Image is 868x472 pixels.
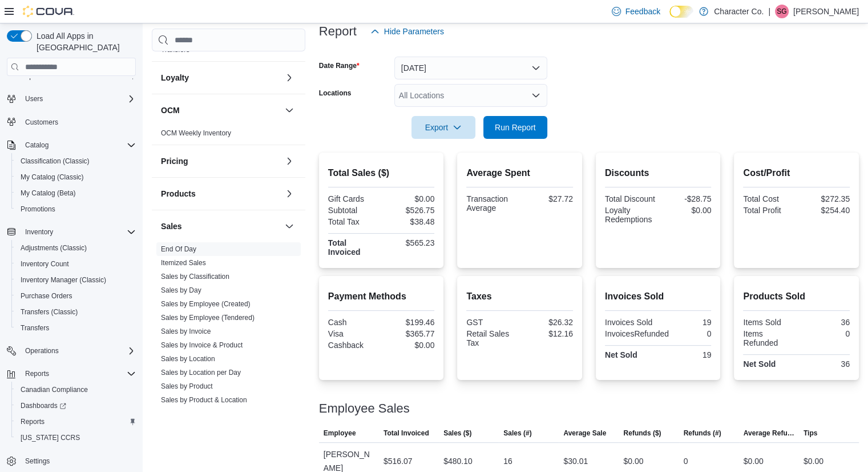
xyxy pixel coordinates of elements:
[743,318,794,327] div: Items Sold
[16,321,54,335] a: Transfers
[21,344,136,358] span: Operations
[623,454,643,468] div: $0.00
[328,341,379,350] div: Cashback
[531,91,540,100] button: Open list of options
[11,153,140,169] button: Classification (Classic)
[16,431,84,445] a: [US_STATE] CCRS
[2,453,140,469] button: Settings
[25,369,49,378] span: Reports
[411,116,475,139] button: Export
[328,206,379,215] div: Subtotal
[21,138,53,152] button: Catalog
[11,185,140,201] button: My Catalog (Beta)
[21,115,63,129] a: Customers
[161,314,255,322] a: Sales by Employee (Tendered)
[21,275,106,285] span: Inventory Manager (Classic)
[21,259,69,269] span: Inventory Count
[799,359,850,369] div: 36
[23,6,74,17] img: Cova
[660,318,711,327] div: 19
[394,57,547,79] button: [DATE]
[16,399,71,413] a: Dashboards
[161,188,280,199] button: Products
[21,385,88,394] span: Canadian Compliance
[660,194,711,203] div: -$28.75
[21,157,90,166] span: Classification (Classic)
[319,25,357,38] h3: Report
[161,396,247,404] a: Sales by Product & Location
[522,318,573,327] div: $26.32
[328,217,379,226] div: Total Tax
[161,221,280,232] button: Sales
[503,429,531,438] span: Sales (#)
[161,382,213,391] span: Sales by Product
[11,256,140,272] button: Inventory Count
[21,307,78,317] span: Transfers (Classic)
[744,429,794,438] span: Average Refund
[383,329,434,338] div: $365.77
[366,20,449,43] button: Hide Parameters
[11,382,140,398] button: Canadian Compliance
[21,225,136,239] span: Inventory
[21,367,54,381] button: Reports
[161,355,215,363] a: Sales by Location
[11,398,140,414] a: Dashboards
[11,169,140,185] button: My Catalog (Classic)
[684,429,721,438] span: Refunds (#)
[2,114,140,130] button: Customers
[161,395,247,405] span: Sales by Product & Location
[605,329,669,338] div: InvoicesRefunded
[743,194,794,203] div: Total Cost
[11,272,140,288] button: Inventory Manager (Classic)
[11,430,140,446] button: [US_STATE] CCRS
[21,323,49,333] span: Transfers
[161,354,215,363] span: Sales by Location
[563,429,606,438] span: Average Sale
[161,258,206,267] span: Itemized Sales
[383,217,434,226] div: $38.48
[16,431,136,445] span: Washington CCRS
[16,154,136,168] span: Classification (Classic)
[804,429,817,438] span: Tips
[418,116,469,139] span: Export
[625,6,660,17] span: Feedback
[799,206,850,215] div: $254.40
[21,138,136,152] span: Catalog
[25,94,43,103] span: Users
[16,305,136,319] span: Transfers (Classic)
[161,221,182,232] h3: Sales
[660,350,711,359] div: 19
[804,454,823,468] div: $0.00
[563,454,588,468] div: $30.01
[21,225,58,239] button: Inventory
[16,383,136,397] span: Canadian Compliance
[161,72,189,83] h3: Loyalty
[324,429,356,438] span: Employee
[21,454,54,468] a: Settings
[21,115,136,129] span: Customers
[16,186,80,200] a: My Catalog (Beta)
[161,286,201,294] a: Sales by Day
[161,129,231,137] a: OCM Weekly Inventory
[328,329,379,338] div: Visa
[152,242,305,439] div: Sales
[21,92,136,106] span: Users
[16,170,136,184] span: My Catalog (Classic)
[714,5,764,18] p: Character Co.
[11,320,140,336] button: Transfers
[799,194,850,203] div: $272.35
[161,327,211,336] span: Sales by Invoice
[161,313,255,322] span: Sales by Employee (Tendered)
[161,286,201,295] span: Sales by Day
[799,318,850,327] div: 36
[161,245,196,254] span: End Of Day
[161,327,211,335] a: Sales by Invoice
[25,227,53,237] span: Inventory
[161,72,280,83] button: Loyalty
[21,205,55,214] span: Promotions
[466,166,573,180] h2: Average Spent
[161,273,229,281] a: Sales by Classification
[669,6,693,18] input: Dark Mode
[21,291,72,301] span: Purchase Orders
[443,454,473,468] div: $480.10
